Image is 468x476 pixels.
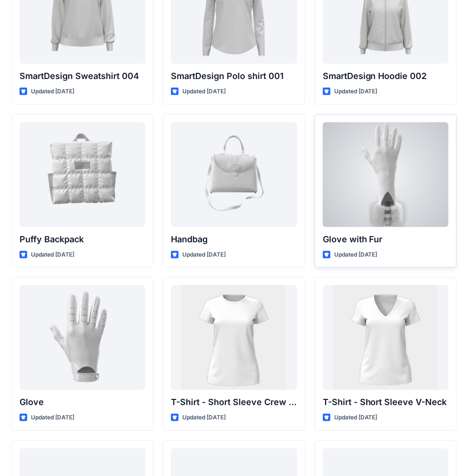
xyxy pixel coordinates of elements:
[171,69,297,83] p: SmartDesign Polo shirt 001
[171,285,297,390] a: T-Shirt - Short Sleeve Crew Neck
[31,87,74,97] p: Updated [DATE]
[171,396,297,409] p: T-Shirt - Short Sleeve Crew Neck
[171,233,297,246] p: Handbag
[323,396,448,409] p: T-Shirt - Short Sleeve V-Neck
[323,285,448,390] a: T-Shirt - Short Sleeve V-Neck
[182,413,226,423] p: Updated [DATE]
[20,69,145,83] p: SmartDesign Sweatshirt 004
[20,233,145,246] p: Puffy Backpack
[323,69,448,83] p: SmartDesign Hoodie 002
[20,285,145,390] a: Glove
[334,87,378,97] p: Updated [DATE]
[182,250,226,260] p: Updated [DATE]
[20,122,145,227] a: Puffy Backpack
[323,122,448,227] a: Glove with Fur
[20,396,145,409] p: Glove
[171,122,297,227] a: Handbag
[334,250,378,260] p: Updated [DATE]
[182,87,226,97] p: Updated [DATE]
[31,413,74,423] p: Updated [DATE]
[31,250,74,260] p: Updated [DATE]
[323,233,448,246] p: Glove with Fur
[334,413,378,423] p: Updated [DATE]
